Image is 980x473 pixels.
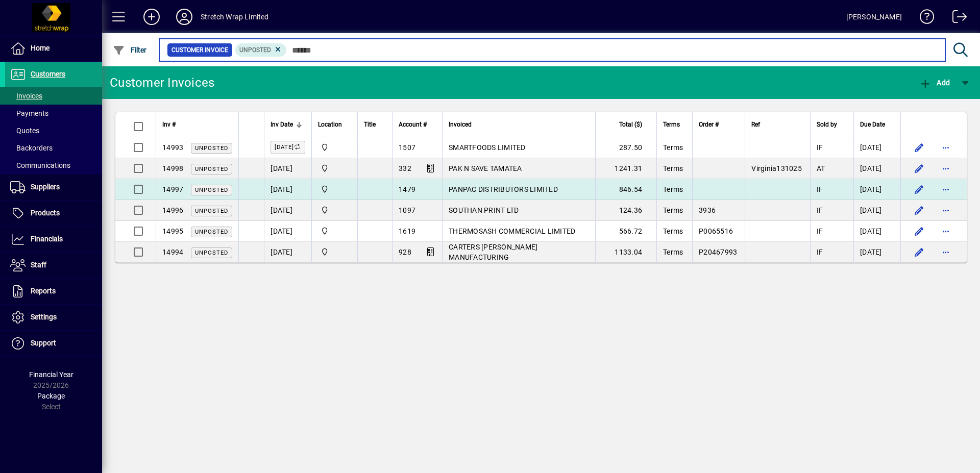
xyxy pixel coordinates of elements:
[595,179,656,200] td: 846.54
[29,370,73,379] span: Financial Year
[10,144,53,152] span: Backorders
[399,206,415,214] span: 1097
[5,279,102,304] a: Reports
[271,119,293,130] span: Inv Date
[399,185,415,193] span: 1479
[318,184,351,195] span: SWL-AKL
[364,119,376,130] span: Title
[171,45,228,55] span: Customer Invoice
[817,119,837,130] span: Sold by
[5,253,102,278] a: Staff
[162,206,183,214] span: 14996
[853,221,900,242] td: [DATE]
[663,185,683,193] span: Terms
[912,2,935,35] a: Knowledge Base
[699,248,737,256] span: P20467993
[911,181,927,197] button: Edit
[318,226,351,237] span: SWL-AKL
[751,119,803,130] div: Ref
[595,158,656,179] td: 1241.31
[5,175,102,200] a: Suppliers
[595,200,656,221] td: 124.36
[663,143,683,152] span: Terms
[162,248,183,256] span: 14994
[751,164,802,172] span: Virginia131025
[917,73,952,92] button: Add
[264,221,311,242] td: [DATE]
[399,248,411,256] span: 928
[817,248,823,256] span: IF
[364,119,386,130] div: Title
[919,79,950,87] span: Add
[945,2,967,35] a: Logout
[5,227,102,252] a: Financials
[5,105,102,122] a: Payments
[595,221,656,242] td: 566.72
[911,223,927,239] button: Edit
[663,119,680,130] span: Terms
[10,161,70,169] span: Communications
[264,158,311,179] td: [DATE]
[318,205,351,216] span: SWL-AKL
[817,143,823,152] span: IF
[699,206,716,214] span: 3936
[817,164,825,172] span: AT
[37,392,65,400] span: Package
[264,179,311,200] td: [DATE]
[817,119,847,130] div: Sold by
[449,227,575,235] span: THERMOSASH COMMERCIAL LIMITED
[853,242,900,262] td: [DATE]
[264,242,311,262] td: [DATE]
[31,209,60,217] span: Products
[699,119,719,130] span: Order #
[619,119,642,130] span: Total ($)
[663,164,683,172] span: Terms
[162,143,183,152] span: 14993
[31,339,56,347] span: Support
[31,261,46,269] span: Staff
[5,201,102,226] a: Products
[911,244,927,260] button: Edit
[449,206,519,214] span: SOUTHAN PRINT LTD
[271,119,305,130] div: Inv Date
[10,109,48,117] span: Payments
[264,200,311,221] td: [DATE]
[110,41,150,59] button: Filter
[663,206,683,214] span: Terms
[5,139,102,157] a: Backorders
[663,248,683,256] span: Terms
[699,227,733,235] span: P0065516
[5,36,102,61] a: Home
[168,8,201,26] button: Profile
[846,9,902,25] div: [PERSON_NAME]
[938,244,954,260] button: More options
[911,202,927,218] button: Edit
[449,119,589,130] div: Invoiced
[5,305,102,330] a: Settings
[938,139,954,156] button: More options
[195,187,228,193] span: Unposted
[938,160,954,177] button: More options
[31,235,63,243] span: Financials
[911,139,927,156] button: Edit
[860,119,894,130] div: Due Date
[195,145,228,152] span: Unposted
[113,46,147,54] span: Filter
[817,206,823,214] span: IF
[938,181,954,197] button: More options
[318,119,342,130] span: Location
[602,119,651,130] div: Total ($)
[201,9,269,25] div: Stretch Wrap Limited
[853,179,900,200] td: [DATE]
[399,119,436,130] div: Account #
[31,287,56,295] span: Reports
[162,185,183,193] span: 14997
[195,229,228,235] span: Unposted
[449,164,522,172] span: PAK N SAVE TAMATEA
[853,158,900,179] td: [DATE]
[817,185,823,193] span: IF
[860,119,885,130] span: Due Date
[318,119,351,130] div: Location
[817,227,823,235] span: IF
[399,119,427,130] span: Account #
